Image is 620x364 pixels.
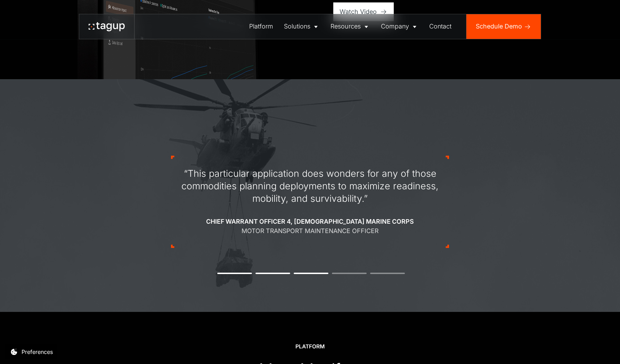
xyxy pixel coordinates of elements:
a: Schedule Demo [466,14,540,39]
div: “This particular application does wonders for any of those commodities planning deployments to ma... [180,167,440,205]
a: Platform [244,14,278,39]
button: 3 of 5 [294,273,328,274]
div: Preferences [22,348,53,356]
button: 1 of 5 [217,273,252,274]
a: Contact [424,14,457,39]
a: Solutions [278,14,325,39]
div: Motor Transport Maintenance Officer [242,226,378,236]
button: 2 of 5 [255,273,290,274]
div: Schedule Demo [476,22,522,31]
a: Company [375,14,424,39]
div: Company [381,22,409,31]
div: Platform [249,22,273,31]
div: Platform [295,343,325,350]
div: Chief Warrant Officer 4, [DEMOGRAPHIC_DATA] Marine Corps [206,217,414,226]
div: Solutions [284,22,310,31]
div: Resources [331,22,361,31]
div: Contact [429,22,451,31]
a: Resources [325,14,375,39]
